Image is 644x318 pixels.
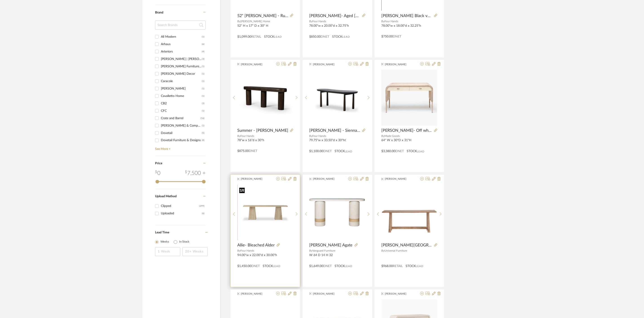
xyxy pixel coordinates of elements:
img: Allie- Bleached Alder [238,185,293,240]
span: DNET [321,35,329,38]
div: (3) [202,100,204,107]
span: Lead [273,265,280,268]
span: By [237,20,240,23]
span: STOCK [407,149,417,154]
div: (1) [202,63,204,70]
span: Four Hands [313,20,326,23]
div: Caracole [161,78,202,85]
span: DNET [323,265,332,268]
label: In Stock [179,240,189,244]
div: (5) [202,129,204,137]
span: [PERSON_NAME] Agate [309,243,353,248]
span: By [381,20,384,23]
div: (8) [202,137,204,144]
span: Lead [342,35,350,38]
span: $1,649.00 [309,265,323,268]
span: DNET [395,150,404,153]
div: (1) [202,122,204,129]
div: (3) [202,55,204,63]
span: $1,450.00 [237,265,251,268]
span: [PERSON_NAME] [313,177,341,181]
span: STOCK [335,264,345,269]
a: See More + [154,144,206,151]
div: [PERSON_NAME] | [PERSON_NAME] [161,55,202,63]
img: Alba- White Agate [309,198,365,227]
span: By [309,250,313,252]
span: $750.00 [381,35,393,38]
span: Four Hands [240,250,254,252]
img: Pierre- Off white Vintage Faux Shagreen, Whitewashed Oak [381,70,437,126]
span: Lead [417,150,424,153]
div: [PERSON_NAME] Decor [161,70,202,77]
div: [PERSON_NAME] & Company [161,122,202,129]
div: 7,500 + [185,169,206,178]
div: Uploaded [161,210,202,217]
div: 78.00"w x 20.00"d x 32.75"h [309,24,365,32]
span: By [381,250,384,252]
div: Arhaus [161,41,202,48]
img: Claire - Sienna Brown [309,70,365,125]
div: (6) [202,41,204,48]
span: $968.00 [381,265,393,268]
span: DNET [393,35,401,38]
div: 94.00"w x 22.00"d x 30.00"h [237,254,293,261]
div: Dovetail [161,129,202,137]
div: W 64 D 14 H 32 [309,254,365,261]
span: Four Hands [313,135,326,137]
div: Crate and Barrel [161,115,200,122]
span: Lead Time [155,231,169,234]
span: [PERSON_NAME] - Sienna [PERSON_NAME] [309,128,360,133]
span: By [309,20,313,23]
div: [PERSON_NAME] [161,85,202,92]
div: [PERSON_NAME] Furniture Company [161,63,202,70]
span: $875.00 [237,150,249,153]
span: [PERSON_NAME]- Aged [GEOGRAPHIC_DATA] Bleach, Dark Gunmetal [309,13,360,18]
span: Four Hands [240,135,254,137]
div: (4) [202,48,204,55]
div: CB2 [161,100,202,107]
span: [PERSON_NAME][GEOGRAPHIC_DATA] [381,243,432,248]
span: Universal Furniture [384,250,407,252]
span: Four Hands [384,20,398,23]
span: Lead [416,265,423,268]
span: $850.00 [309,35,321,38]
span: Vanguard Furniture [313,250,335,252]
div: 0 [155,169,160,178]
span: [PERSON_NAME] [313,292,341,296]
div: Dovetail Furniture & Designs [161,137,202,144]
img: Griffith Park [382,191,437,233]
input: 20+ Weeks [182,247,208,256]
label: Weeks [160,240,169,244]
div: (1) [202,85,204,92]
span: Price [155,162,162,165]
span: [PERSON_NAME] [385,292,413,296]
span: Summer - [PERSON_NAME] [237,128,288,133]
div: 52" H x 17" D x 30" H [237,24,293,32]
div: 79.75"w x 33.50"d x 30"ht [309,139,365,146]
span: [PERSON_NAME] Home [240,20,270,23]
span: $3,380.00 [381,150,395,153]
span: [PERSON_NAME] [241,62,269,66]
span: By [237,135,240,137]
span: Retail [251,35,261,38]
div: 78.00"w x 18.00"d x 32.25"h [381,24,437,32]
span: STOCK [263,264,273,269]
div: (1) [202,33,204,40]
span: Lead [345,150,353,153]
span: Lead [274,35,282,38]
div: 64" W x 30"D x 31"H [381,139,437,146]
div: (299) [199,203,204,210]
span: DNET [251,265,260,268]
span: [PERSON_NAME] Black veneer [381,13,432,18]
div: (16) [200,115,204,122]
div: All Modern [161,33,202,40]
div: Cavalletto Home [161,92,202,100]
span: Lead [345,265,353,268]
span: [PERSON_NAME] [313,62,341,66]
span: STOCK [335,149,345,154]
span: STOCK [264,35,274,39]
div: 0 [309,184,365,241]
span: $1,100.00 [309,150,323,153]
span: STOCK [332,35,342,39]
div: (6) [202,210,204,217]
